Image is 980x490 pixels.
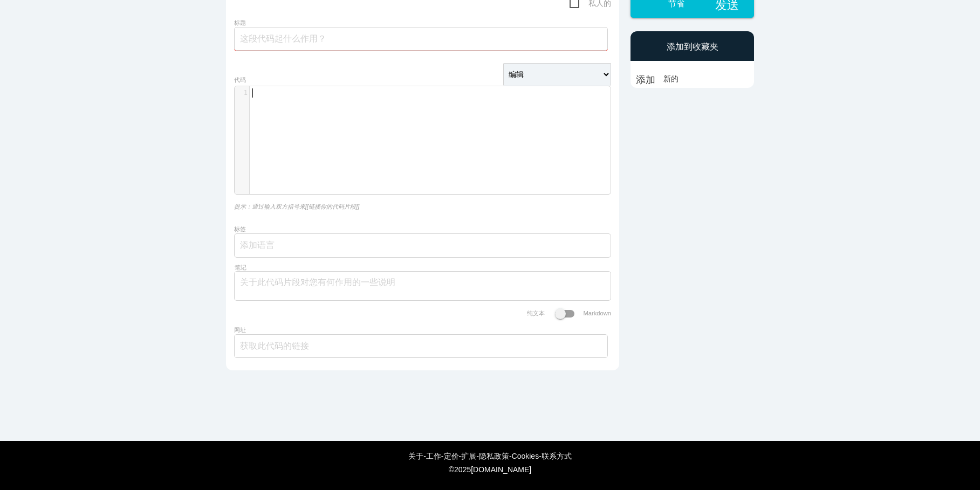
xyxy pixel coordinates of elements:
font: - [423,452,426,460]
font: © [449,465,454,474]
a: 联系方式 [542,452,572,460]
input: 获取此代码的链接 [234,334,608,358]
font: 纯文本 [527,310,545,316]
a: Cookies [512,452,539,460]
font: 代码 [234,77,246,83]
font: - [509,452,512,460]
font: 标签 [234,226,246,232]
font: [DOMAIN_NAME] [471,465,531,474]
font: 提示：通过输入双方括号来[[链接你的代码片段]] [234,203,359,210]
font: 添加到收藏夹 [667,42,718,51]
input: 这段代码起什么作用？ [234,27,608,51]
font: 网址 [234,327,246,333]
a: 关于 [408,452,423,460]
font: 新的 [663,75,679,84]
font: 2025 [454,465,471,474]
font: - [441,452,444,460]
font: 笔记 [235,264,246,271]
a: 扩展 [461,452,476,460]
font: - [539,452,542,460]
font: Markdown [583,310,611,316]
a: 添加新的 [636,68,684,88]
a: 定价 [444,452,459,460]
font: 1 [244,89,248,96]
input: 添加语言 [240,234,305,257]
a: 隐私政策 [479,452,509,460]
font: - [459,452,462,460]
font: 标题 [234,19,246,26]
font: 添加 [636,73,655,83]
a: 工作 [426,452,441,460]
font: - [476,452,479,460]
